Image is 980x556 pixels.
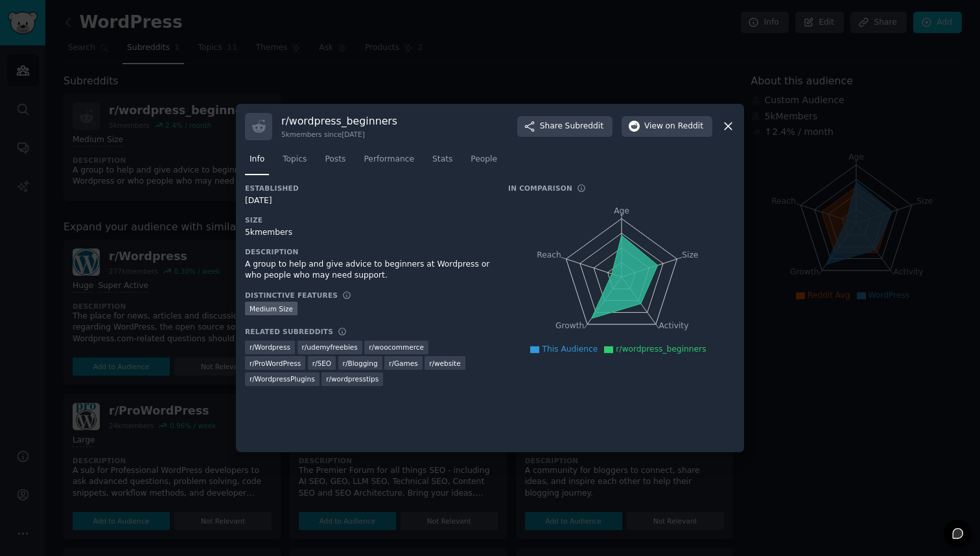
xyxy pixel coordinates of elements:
span: r/ udemyfreebies [302,343,358,352]
a: Posts [320,149,350,176]
div: [DATE] [245,195,490,207]
div: 5k members [245,227,490,239]
span: View [644,121,703,132]
a: Info [245,149,269,176]
span: r/ woocommerce [369,343,424,352]
tspan: Size [682,250,698,259]
tspan: Reach [537,250,561,259]
span: r/ WordpressPlugins [250,374,315,383]
span: r/ Blogging [343,359,378,368]
h3: In Comparison [508,184,572,193]
div: 5k members since [DATE] [281,130,397,139]
span: Stats [432,154,452,165]
span: r/ wordpresstips [326,374,379,383]
a: Topics [278,149,311,176]
span: on Reddit [666,121,703,132]
button: ShareSubreddit [517,116,612,137]
div: Medium Size [245,302,297,315]
span: Subreddit [565,121,603,132]
span: People [471,154,497,165]
span: Performance [364,154,414,165]
span: Share [540,121,603,132]
a: Stats [428,149,457,176]
tspan: Activity [659,321,689,330]
tspan: Growth [555,321,584,330]
span: r/wordpress_beginners [616,344,706,354]
h3: Established [245,184,490,193]
h3: Distinctive Features [245,291,338,300]
button: Viewon Reddit [622,116,712,137]
h3: Size [245,215,490,224]
span: r/ Wordpress [250,343,290,352]
tspan: Age [614,206,629,215]
span: r/ website [429,359,461,368]
a: Performance [359,149,419,176]
span: Topics [283,154,307,165]
span: Posts [325,154,345,165]
h3: Description [245,247,490,256]
div: A group to help and give advice to beginners at Wordpress or who people who may need support. [245,259,490,282]
span: r/ SEO [312,359,331,368]
span: This Audience [542,344,598,354]
h3: Related Subreddits [245,327,333,336]
span: r/ Games [389,359,418,368]
span: Info [250,154,264,165]
span: r/ ProWordPress [250,359,301,368]
h3: r/ wordpress_beginners [281,114,397,128]
a: People [466,149,502,176]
